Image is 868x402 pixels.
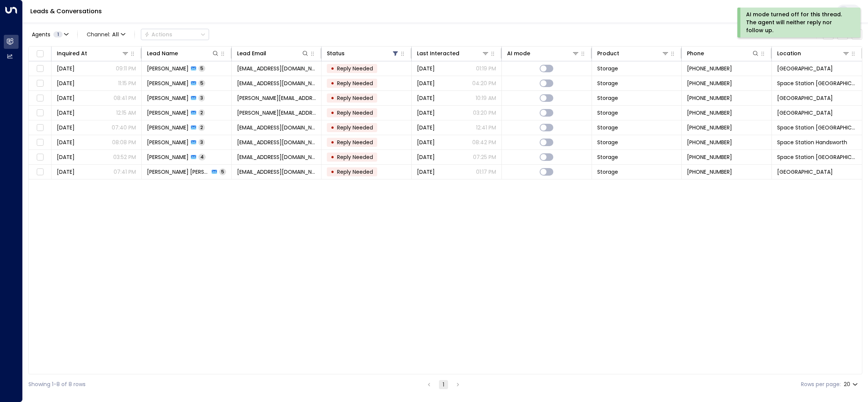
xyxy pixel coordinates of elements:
[53,31,62,37] span: 1
[28,29,71,40] button: Agents1
[57,79,75,87] span: Jul 14, 2025
[801,380,841,388] label: Rows per page:
[112,124,136,131] p: 07:40 PM
[112,139,136,146] p: 08:08 PM
[28,380,86,388] div: Showing 1-8 of 8 rows
[597,65,618,72] span: Storage
[777,94,833,102] span: Space Station Stirchley
[237,49,266,58] div: Lead Email
[417,124,435,131] span: Aug 15, 2025
[777,139,847,146] span: Space Station Handsworth
[597,49,670,58] div: Product
[112,31,119,37] span: All
[57,168,75,176] span: Jul 15, 2025
[237,139,316,146] span: abdul.basit453@gmail.com
[118,79,136,87] p: 11:15 PM
[147,94,189,102] span: Alessandro Columbano
[777,49,801,58] div: Location
[597,168,618,176] span: Storage
[147,124,189,131] span: Emily Stout
[337,65,373,72] span: Reply Needed
[57,49,129,58] div: Inquired At
[472,139,496,146] p: 08:42 PM
[473,153,496,161] p: 07:25 PM
[57,139,75,146] span: Aug 05, 2025
[327,49,345,58] div: Status
[687,79,732,87] span: +447919347456
[331,92,334,104] div: •
[777,65,833,72] span: Space Station Hall Green
[147,49,219,58] div: Lead Name
[237,168,316,176] span: cjsj55@gmail.com
[687,49,759,58] div: Phone
[687,124,732,131] span: +447745859112
[476,65,496,72] p: 01:19 PM
[35,49,45,59] span: Toggle select all
[237,94,316,102] span: alex_columbano@outlook.com
[144,31,172,38] div: Actions
[687,94,732,102] span: +447761971706
[237,153,316,161] span: rohenahanif@hotmail.com
[507,49,530,58] div: AI mode
[337,153,373,161] span: Reply Needed
[198,109,205,116] span: 2
[141,29,209,40] div: Button group with a nested menu
[424,380,463,389] nav: pagination navigation
[113,153,136,161] p: 03:52 PM
[417,94,435,102] span: Aug 19, 2025
[331,151,334,164] div: •
[35,64,45,73] span: Toggle select row
[327,49,399,58] div: Status
[331,77,334,90] div: •
[417,79,435,87] span: Aug 19, 2025
[331,121,334,134] div: •
[147,109,189,117] span: Sophie ONeill
[777,168,833,176] span: Space Station Stirchley
[141,29,209,40] button: Actions
[114,168,136,176] p: 07:41 PM
[417,49,489,58] div: Last Interacted
[35,138,45,147] span: Toggle select row
[337,124,373,131] span: Reply Needed
[687,49,704,58] div: Phone
[237,109,316,117] span: sophie_star_oneill@hotmail.com
[331,106,334,119] div: •
[687,139,732,146] span: +447735601340
[331,62,334,75] div: •
[417,153,435,161] span: Jul 31, 2025
[237,79,316,87] span: Fee@talktalk.net
[147,153,189,161] span: Rohena Hanif
[116,109,136,117] p: 12:15 AM
[472,79,496,87] p: 04:20 PM
[777,109,833,117] span: Space Station Stirchley
[417,139,435,146] span: Aug 07, 2025
[198,65,205,72] span: 5
[777,153,857,161] span: Space Station Garretts Green
[337,139,373,146] span: Reply Needed
[777,79,857,87] span: Space Station Wakefield
[35,108,45,118] span: Toggle select row
[337,109,373,117] span: Reply Needed
[198,139,205,145] span: 3
[35,93,45,103] span: Toggle select row
[597,79,618,87] span: Storage
[417,109,435,117] span: Aug 15, 2025
[476,124,496,131] p: 12:41 PM
[476,94,496,102] p: 10:19 AM
[439,380,448,389] button: page 1
[57,94,75,102] span: Aug 15, 2025
[147,168,209,176] span: Christopher Spencer Jones
[198,80,205,86] span: 5
[417,168,435,176] span: Jul 25, 2025
[147,79,189,87] span: Fiona Pearson
[198,154,206,160] span: 4
[35,79,45,88] span: Toggle select row
[687,168,732,176] span: +447881810451
[687,65,732,72] span: +447429387543
[198,95,205,101] span: 3
[597,124,618,131] span: Storage
[331,165,334,178] div: •
[237,124,316,131] span: elouspbill@outlook.com
[147,49,178,58] div: Lead Name
[147,65,189,72] span: Muhammad Tahir Ali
